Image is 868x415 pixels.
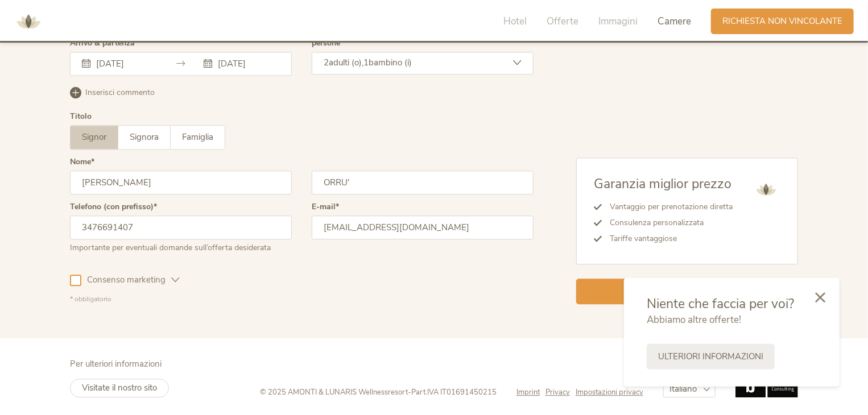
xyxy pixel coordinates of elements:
[363,57,369,68] span: 1
[70,215,292,239] input: Telefono (con prefisso)
[93,58,158,69] input: Arrivo
[70,358,162,370] span: Per ulteriori informazioni
[602,231,733,247] li: Tariffe vantaggiose
[516,387,540,397] span: Imprint
[516,387,545,397] a: Imprint
[722,15,842,27] span: Richiesta non vincolante
[647,344,775,370] a: Ulteriori informazioni
[312,215,534,239] input: E-mail
[11,5,46,39] img: AMONTI & LUNARIS Wellnessresort
[312,39,340,47] label: persone
[85,87,155,98] span: Inserisci commento
[82,131,106,143] span: Signor
[312,203,339,211] label: E-mail
[81,274,171,286] span: Consenso marketing
[369,57,412,68] span: bambino (i)
[576,387,643,397] a: Impostazioni privacy
[658,351,763,363] span: Ulteriori informazioni
[215,58,280,69] input: Partenza
[594,175,731,193] span: Garanzia miglior prezzo
[503,15,527,28] span: Hotel
[312,171,534,194] input: Cognome
[70,203,157,211] label: Telefono (con prefisso)
[647,313,741,326] span: Abbiamo altre offerte!
[602,215,733,231] li: Consulenza personalizzata
[82,382,157,393] span: Visitate il nostro sito
[602,199,733,215] li: Vantaggio per prenotazione diretta
[545,387,570,397] span: Privacy
[70,158,94,166] label: Nome
[260,387,408,397] span: © 2025 AMONTI & LUNARIS Wellnessresort
[547,15,578,28] span: Offerte
[752,175,780,204] img: AMONTI & LUNARIS Wellnessresort
[324,57,329,68] span: 2
[598,15,638,28] span: Immagini
[70,379,169,397] a: Visitate il nostro sito
[70,294,534,304] div: * obbligatorio
[647,295,794,313] span: Niente che faccia per voi?
[70,171,292,194] input: Nome
[329,57,363,68] span: adulti (o),
[408,387,411,397] span: -
[70,113,92,121] div: Titolo
[11,17,46,25] a: AMONTI & LUNARIS Wellnessresort
[545,387,576,397] a: Privacy
[658,15,691,28] span: Camere
[130,131,159,143] span: Signora
[70,239,292,254] div: Importante per eventuali domande sull’offerta desiderata
[182,131,213,143] span: Famiglia
[411,387,497,397] span: Part.IVA IT01691450215
[70,39,138,47] label: Arrivo & partenza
